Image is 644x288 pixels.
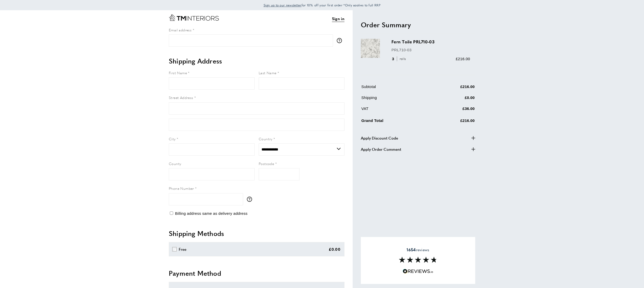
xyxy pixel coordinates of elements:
td: £216.00 [430,117,475,128]
h2: Payment Method [169,269,344,278]
td: VAT [361,106,430,116]
h3: Fern Toile PRL710-03 [391,39,470,45]
div: Free [179,246,187,252]
a: Sign up to our newsletter [264,3,302,8]
div: 3 [391,56,408,62]
p: PRL710-03 [391,47,470,53]
span: for 10% off your first order *Only applies to full RRP [264,3,380,7]
span: rolls [397,56,407,61]
a: Sign in [332,16,344,22]
span: Last Name [259,70,277,75]
span: Apply Discount Code [361,135,398,141]
img: Reviews.io 5 stars [403,269,433,274]
span: Street Address [169,95,193,100]
td: £36.00 [430,106,475,116]
span: Country [259,136,272,141]
span: Billing address same as delivery address [175,211,247,216]
span: County [169,161,181,166]
span: City [169,136,176,141]
a: Go to Home page [169,14,219,21]
h2: Shipping Address [169,56,344,66]
span: £216.00 [456,57,470,61]
h2: Order Summary [361,20,475,29]
span: Apply Order Comment [361,146,401,152]
td: Subtotal [361,84,430,94]
input: Billing address same as delivery address [170,211,173,215]
span: Phone Number [169,186,194,191]
img: Fern Toile PRL710-03 [361,39,380,58]
td: £216.00 [430,84,475,94]
span: First Name [169,70,187,75]
h2: Shipping Methods [169,229,344,238]
div: £0.00 [329,246,341,252]
button: More information [247,197,255,202]
strong: 1654 [407,247,416,253]
button: More information [337,38,344,43]
td: Shipping [361,95,430,105]
span: Postcode [259,161,274,166]
span: reviews [407,247,429,252]
span: Email address [169,27,192,32]
img: Reviews section [399,257,437,263]
span: Sign up to our newsletter [264,3,302,7]
td: £0.00 [430,95,475,105]
td: Grand Total [361,117,430,128]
